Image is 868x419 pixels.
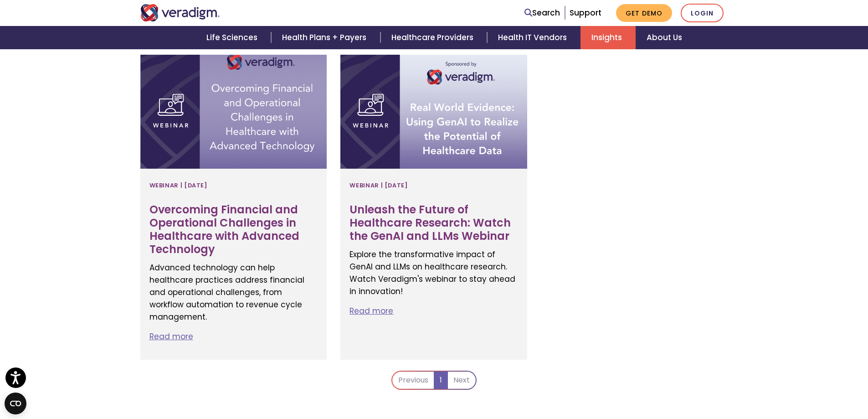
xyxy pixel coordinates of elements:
p: Explore the transformative impact of GenAI and LLMs on healthcare research. Watch Veradigm's webi... [349,248,518,298]
a: Read more [149,331,193,342]
a: Health IT Vendors [487,26,580,49]
a: Read more [349,305,393,316]
a: Health Plans + Payers [271,26,380,49]
a: Life Sciences [195,26,271,49]
a: Insights [580,26,636,49]
a: Get Demo [616,4,672,22]
a: Search [524,7,560,19]
a: Login [681,4,724,22]
a: About Us [636,26,693,49]
span: Webinar | [DATE] [149,178,208,192]
span: Webinar | [DATE] [349,178,408,192]
iframe: Drift Chat Widget [693,353,857,408]
a: 1 [434,372,448,389]
h3: Unleash the Future of Healthcare Research: Watch the GenAI and LLMs Webinar [349,203,518,243]
a: Support [570,7,601,18]
p: Advanced technology can help healthcare practices address financial and operational challenges, f... [149,262,318,324]
nav: Pagination Controls [391,371,477,397]
h3: Overcoming Financial and Operational Challenges in Healthcare with Advanced Technology [149,203,318,256]
img: Veradigm logo [140,4,220,21]
a: Healthcare Providers [380,26,487,49]
button: Open CMP widget [5,393,26,414]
